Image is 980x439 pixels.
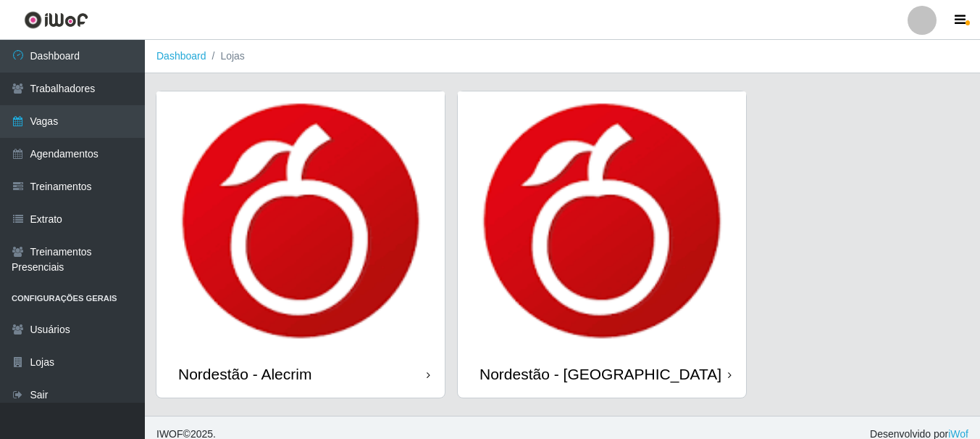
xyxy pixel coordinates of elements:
[156,91,445,398] a: Nordestão - Alecrim
[479,365,721,383] div: Nordestão - [GEOGRAPHIC_DATA]
[156,50,206,62] a: Dashboard
[206,49,245,64] li: Lojas
[145,40,980,73] nav: breadcrumb
[458,91,746,398] a: Nordestão - [GEOGRAPHIC_DATA]
[156,91,445,350] img: cardImg
[178,365,311,383] div: Nordestão - Alecrim
[458,91,746,350] img: cardImg
[24,11,88,29] img: CoreUI Logo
